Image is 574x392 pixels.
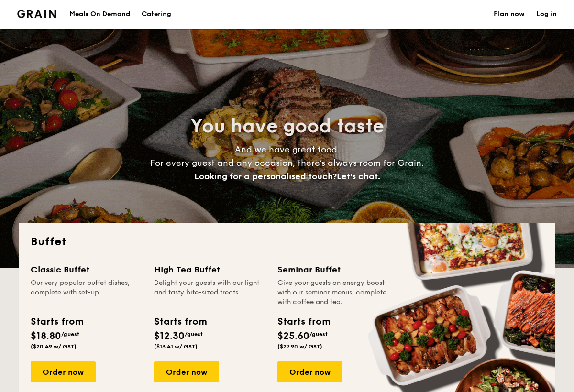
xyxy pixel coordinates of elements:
span: $12.30 [154,330,185,342]
span: /guest [185,331,203,338]
span: Let's chat. [337,171,380,182]
div: Order now [277,361,342,382]
div: Starts from [154,315,206,329]
span: $18.80 [31,330,61,342]
span: /guest [309,331,328,338]
div: Order now [31,361,96,382]
h2: Buffet [31,234,543,250]
span: /guest [61,331,79,338]
img: Grain [17,10,56,18]
div: Order now [154,361,219,382]
div: Seminar Buffet [277,263,389,276]
div: Starts from [277,315,330,329]
div: Starts from [31,315,83,329]
span: ($27.90 w/ GST) [277,343,322,350]
span: $25.60 [277,330,309,342]
a: Logotype [17,10,56,18]
div: Our very popular buffet dishes, complete with set-up. [31,278,143,307]
div: Delight your guests with our light and tasty bite-sized treats. [154,278,266,307]
div: Classic Buffet [31,263,143,276]
span: ($20.49 w/ GST) [31,343,77,350]
span: ($13.41 w/ GST) [154,343,198,350]
div: High Tea Buffet [154,263,266,276]
div: Give your guests an energy boost with our seminar menus, complete with coffee and tea. [277,278,389,307]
